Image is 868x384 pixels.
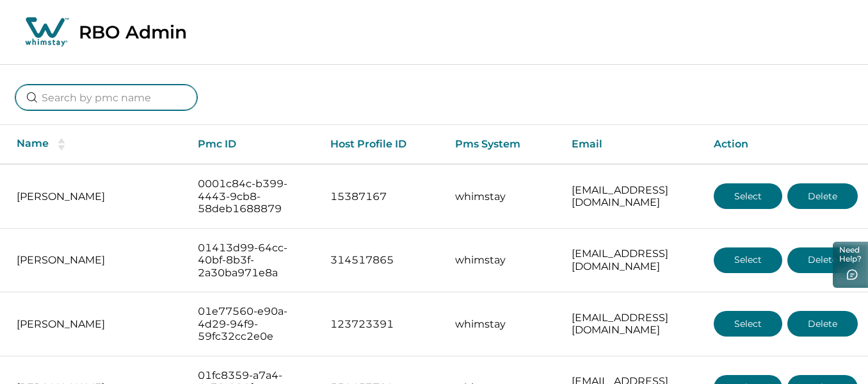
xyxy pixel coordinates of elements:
[455,318,551,331] p: whimstay
[17,254,177,267] p: [PERSON_NAME]
[198,305,309,343] p: 01e77560-e90a-4d29-94f9-59fc32cc2e0e
[787,247,858,273] button: Delete
[15,85,197,110] input: Search by pmc name
[455,254,551,267] p: whimstay
[572,312,693,337] p: [EMAIL_ADDRESS][DOMAIN_NAME]
[17,190,177,203] p: [PERSON_NAME]
[188,125,319,164] th: Pmc ID
[320,125,446,164] th: Host Profile ID
[455,190,551,203] p: whimstay
[714,311,782,337] button: Select
[198,242,309,280] p: 01413d99-64cc-40bf-8b3f-2a30ba971e8a
[445,125,561,164] th: Pms System
[330,254,435,267] p: 314517865
[49,138,74,151] button: sorting
[703,125,868,164] th: Action
[330,190,435,203] p: 15387167
[198,178,309,215] p: 0001c84c-b399-4443-9cb8-58deb1688879
[572,247,693,272] p: [EMAIL_ADDRESS][DOMAIN_NAME]
[787,311,858,337] button: Delete
[572,184,693,209] p: [EMAIL_ADDRESS][DOMAIN_NAME]
[17,318,177,331] p: [PERSON_NAME]
[714,183,782,209] button: Select
[561,125,703,164] th: Email
[330,318,435,331] p: 123723391
[714,247,782,273] button: Select
[79,21,187,43] p: RBO Admin
[787,183,858,209] button: Delete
